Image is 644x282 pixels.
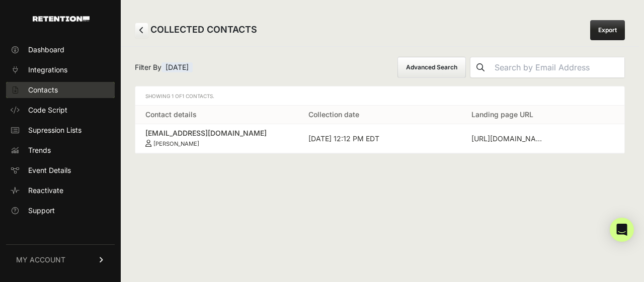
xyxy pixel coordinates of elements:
[308,110,359,119] a: Collection date
[162,62,193,72] span: [DATE]
[491,57,624,77] input: Search by Email Address
[28,85,58,95] span: Contacts
[6,203,115,219] a: Support
[471,134,547,144] div: https://ycginvestments.com/
[145,110,197,119] a: Contact details
[33,16,90,22] img: Retention.com
[298,124,461,153] td: [DATE] 12:12 PM EDT
[6,42,115,58] a: Dashboard
[28,65,67,75] span: Integrations
[145,93,214,99] span: Showing 1 of
[6,162,115,178] a: Event Details
[6,62,115,78] a: Integrations
[28,105,67,115] span: Code Script
[6,244,115,275] a: MY ACCOUNT
[28,185,63,196] span: Reactivate
[182,93,214,99] span: 1 Contacts.
[610,218,634,242] div: Open Intercom Messenger
[28,206,55,216] span: Support
[28,145,51,155] span: Trends
[145,128,288,138] div: [EMAIL_ADDRESS][DOMAIN_NAME]
[145,128,288,147] a: [EMAIL_ADDRESS][DOMAIN_NAME] [PERSON_NAME]
[28,125,82,135] span: Supression Lists
[6,122,115,138] a: Supression Lists
[6,102,115,118] a: Code Script
[28,165,71,175] span: Event Details
[397,57,466,78] button: Advanced Search
[6,142,115,158] a: Trends
[6,82,115,98] a: Contacts
[135,62,193,72] span: Filter By
[16,255,65,265] span: MY ACCOUNT
[6,182,115,199] a: Reactivate
[153,140,199,147] small: [PERSON_NAME]
[471,110,533,119] a: Landing page URL
[28,45,64,55] span: Dashboard
[135,23,257,38] h2: COLLECTED CONTACTS
[590,20,625,40] a: Export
